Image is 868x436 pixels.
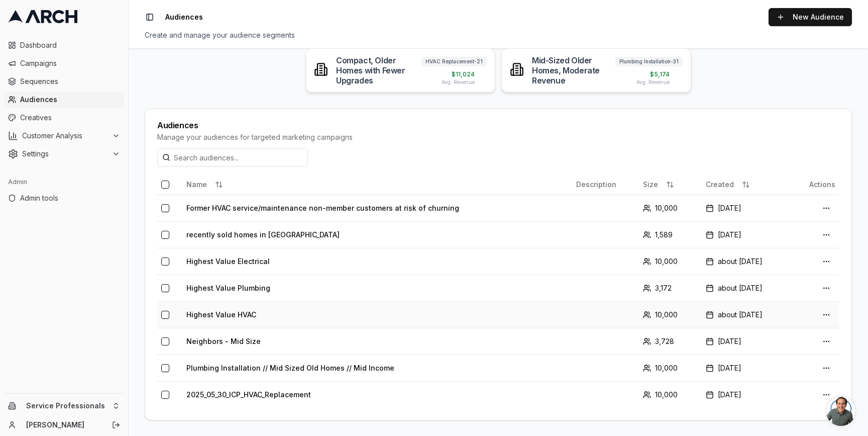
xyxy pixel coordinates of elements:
[643,230,698,240] div: 1,589
[182,221,572,248] td: recently sold homes in [GEOGRAPHIC_DATA]
[182,275,572,301] td: Highest Value Plumbing
[182,301,572,328] td: Highest Value HVAC
[769,8,852,26] a: New Audience
[643,390,698,400] div: 10,000
[109,418,123,432] button: Log out
[706,310,788,320] div: about [DATE]
[706,177,788,193] div: Created
[4,190,124,206] a: Admin tools
[165,12,203,22] nav: breadcrumb
[4,398,124,414] button: Service Professionals
[22,131,108,141] span: Customer Analysis
[336,55,421,85] div: Compact, Older Homes with Fewer Upgrades
[4,128,124,144] button: Customer Analysis
[4,174,124,190] div: Admin
[26,420,101,430] a: [PERSON_NAME]
[182,195,572,221] td: Former HVAC service/maintenance non-member customers at risk of churning
[22,149,108,159] span: Settings
[4,37,124,53] a: Dashboard
[157,132,839,142] div: Manage your audiences for targeted marketing campaigns
[182,381,572,408] td: 2025_05_30_ICP_HVAC_Replacement
[20,40,120,50] span: Dashboard
[165,12,203,22] span: Audiences
[20,113,120,123] span: Creatives
[182,355,572,381] td: Plumbing Installation // Mid Sized Old Homes // Mid Income
[186,177,568,193] div: Name
[706,203,788,213] div: [DATE]
[421,57,487,66] span: HVAC Replacement-21
[706,230,788,240] div: [DATE]
[452,70,475,78] span: $ 11,024
[26,401,108,410] span: Service Professionals
[826,396,856,426] a: Open chat
[532,55,615,85] div: Mid-Sized Older Homes, Moderate Revenue
[706,363,788,373] div: [DATE]
[706,336,788,346] div: [DATE]
[182,328,572,355] td: Neighbors - Mid Size
[182,248,572,275] td: Highest Value Electrical
[643,363,698,373] div: 10,000
[157,121,839,129] div: Audiences
[636,78,670,86] span: Avg. Revenue
[706,283,788,293] div: about [DATE]
[643,283,698,293] div: 3,172
[4,146,124,162] button: Settings
[650,70,670,78] span: $ 5,174
[4,92,124,108] a: Audiences
[643,336,698,346] div: 3,728
[442,78,475,86] span: Avg. Revenue
[706,390,788,400] div: [DATE]
[20,193,120,203] span: Admin tools
[4,55,124,71] a: Campaigns
[4,73,124,90] a: Sequences
[792,175,839,195] th: Actions
[643,177,698,193] div: Size
[157,148,308,166] input: Search audiences...
[145,30,852,40] div: Create and manage your audience segments
[643,203,698,213] div: 10,000
[4,110,124,126] a: Creatives
[20,76,120,86] span: Sequences
[572,175,639,195] th: Description
[706,256,788,267] div: about [DATE]
[615,57,683,66] span: Plumbing Installation-31
[643,256,698,267] div: 10,000
[20,95,120,105] span: Audiences
[20,58,120,68] span: Campaigns
[643,310,698,320] div: 10,000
